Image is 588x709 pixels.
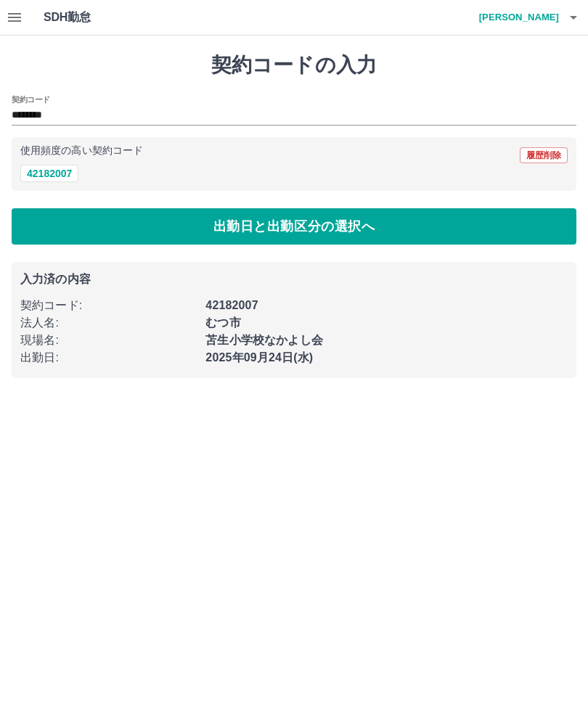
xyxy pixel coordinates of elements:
[205,316,240,329] b: むつ市
[12,53,576,78] h1: 契約コードの入力
[205,334,323,346] b: 苫生小学校なかよし会
[12,94,50,105] h2: 契約コード
[20,165,78,182] button: 42182007
[205,351,313,364] b: 2025年09月24日(水)
[205,299,258,311] b: 42182007
[520,147,568,163] button: 履歴削除
[20,297,197,314] p: 契約コード :
[20,146,143,156] p: 使用頻度の高い契約コード
[20,314,197,332] p: 法人名 :
[12,208,576,245] button: 出勤日と出勤区分の選択へ
[20,274,568,285] p: 入力済の内容
[20,332,197,349] p: 現場名 :
[20,349,197,366] p: 出勤日 :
